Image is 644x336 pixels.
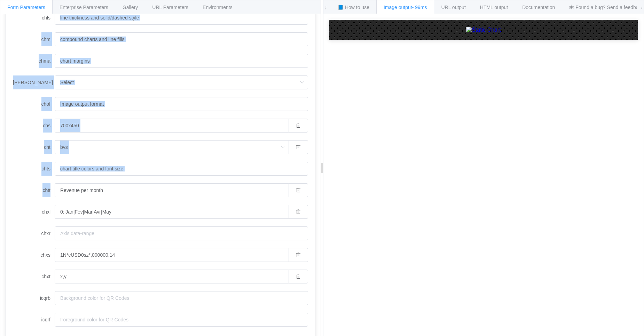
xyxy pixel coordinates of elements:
[55,270,289,283] input: Display values on your axis lines or change which axes are shown
[13,11,55,25] label: chls
[55,119,289,133] input: Chart size (<width>x<height>)
[55,205,289,219] input: Custom string axis labels on any axis
[55,313,308,327] input: Foreground color for QR Codes
[55,32,308,46] input: compound charts and line fills
[55,97,308,111] input: Image output format
[384,5,427,10] span: Image output
[13,140,55,154] label: cht
[13,226,55,240] label: chxr
[441,5,465,10] span: URL output
[7,5,45,10] span: Form Parameters
[13,183,55,197] label: chtt
[13,205,55,219] label: chxl
[13,313,55,327] label: icqrf
[13,162,55,176] label: chts
[55,183,289,197] input: chart title
[152,5,188,10] span: URL Parameters
[13,291,55,305] label: icqrb
[412,5,427,10] span: - 99ms
[13,54,55,68] label: chma
[55,54,308,68] input: chart margins
[13,97,55,111] label: chof
[55,162,308,176] input: chart title colors and font size
[13,119,55,133] label: chs
[60,5,108,10] span: Enterprise Parameters
[55,140,289,154] input: Select
[13,75,55,89] label: [PERSON_NAME]
[336,27,631,33] a: Static Chart
[13,32,55,46] label: chm
[55,291,308,305] input: Background color for QR Codes
[466,27,501,33] img: Static Chart
[522,5,555,10] span: Documentation
[55,226,308,240] input: Axis data-range
[480,5,508,10] span: HTML output
[55,11,308,25] input: line thickness and solid/dashed style
[55,248,289,262] input: Font size, color for axis labels, both custom labels and default label values
[13,248,55,262] label: chxs
[203,5,233,10] span: Environments
[123,5,138,10] span: Gallery
[55,75,308,89] input: Select
[338,5,369,10] span: 📘 How to use
[13,270,55,283] label: chxt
